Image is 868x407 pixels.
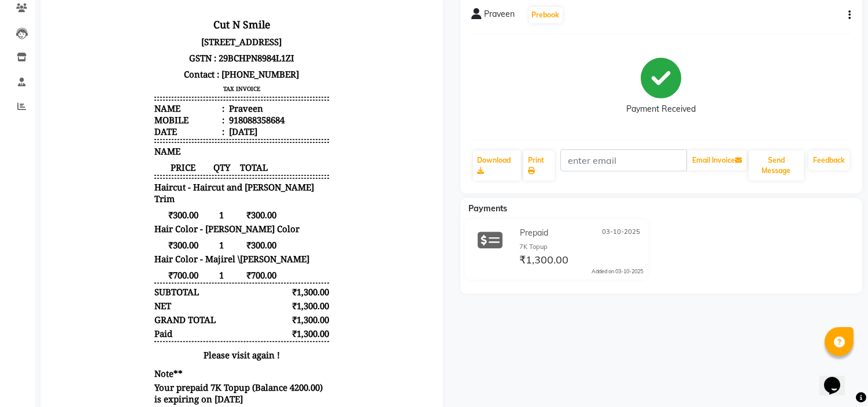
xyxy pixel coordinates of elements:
button: Email Invoice [688,151,747,170]
div: ₹1,300.00 [232,294,278,306]
div: 7K Topup [519,242,643,252]
span: QTY [160,156,179,167]
span: : [170,108,172,120]
p: Please visit again ! [102,343,277,355]
div: Added on 03-10-2025 [592,267,643,276]
span: PRICE [102,156,160,167]
div: SUBTOTAL [102,280,147,292]
span: : [170,97,172,108]
div: ₹1,300.00 [232,308,278,320]
div: ₹1,300.00 [232,322,278,333]
span: Praveen [485,8,515,24]
span: : [170,120,172,131]
div: Paid [102,322,120,333]
span: Payments [469,203,508,214]
p: Your prepaid 7K Topup (Balance 4200.00) is expiring on [DATE] [102,376,277,399]
span: Haircut - Haircut and [PERSON_NAME] Trim [102,175,277,199]
span: NAME [102,140,128,151]
p: Contact : [PHONE_NUMBER] [102,60,277,76]
span: ₹1,300.00 [519,253,568,269]
div: [DATE] [175,120,205,131]
p: GSTN : 29BCHPN8984L1ZI [102,44,277,60]
div: NET [102,294,119,306]
span: ₹700.00 [179,263,225,275]
div: Payment Received [626,104,696,116]
div: Praveen [175,97,211,108]
span: ₹300.00 [102,203,160,215]
p: [STREET_ADDRESS] [102,28,277,44]
input: enter email [560,149,687,171]
button: Prebook [529,7,563,23]
span: 03-10-2025 [602,227,640,239]
span: Hair Color - Majirel \[PERSON_NAME] [102,247,257,259]
span: 1 [160,233,179,245]
span: 1 [160,263,179,275]
span: Prepaid [520,227,548,239]
div: Name [102,97,172,108]
span: ₹300.00 [179,233,225,245]
span: ₹300.00 [102,233,160,245]
span: Hair Color - [PERSON_NAME] Color [102,217,248,229]
div: ₹1,300.00 [232,280,278,292]
span: 1 [160,203,179,215]
div: Date [102,120,172,131]
button: Send Message [749,151,804,181]
iframe: chat widget [819,361,856,395]
a: Download [473,151,521,181]
h3: Cut N Smile [102,9,277,28]
span: ₹300.00 [179,203,225,215]
a: Feedback [808,151,849,170]
div: Mobile [102,108,172,120]
h3: TAX INVOICE [102,76,277,89]
div: 918088358684 [175,108,232,120]
div: GRAND TOTAL [102,308,164,320]
a: Print [523,151,555,181]
span: TOTAL [179,156,225,167]
span: ₹700.00 [102,263,160,275]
